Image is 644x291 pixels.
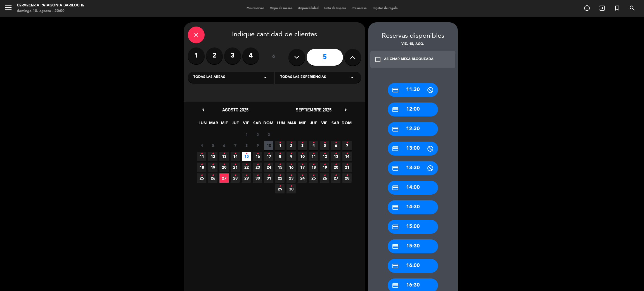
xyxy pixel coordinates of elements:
[198,120,207,129] span: LUN
[335,171,337,180] i: •
[242,163,251,172] span: 22
[212,171,214,180] i: •
[388,102,438,116] div: 12:00
[370,7,401,10] span: Tarjetas de regalo
[287,152,296,161] span: 9
[320,163,329,172] span: 19
[17,8,84,14] div: domingo 10. agosto - 20:00
[331,120,340,129] span: SAB
[335,149,337,158] i: •
[290,171,292,180] i: •
[392,282,399,289] i: credit_card
[392,126,399,133] i: credit_card
[309,173,318,183] span: 25
[375,56,381,63] i: check_box_outline_blank
[584,5,590,11] i: add_circle_outline
[279,182,281,191] i: •
[201,171,203,180] i: •
[231,120,240,129] span: JUE
[346,160,348,169] i: •
[275,141,285,150] span: 1
[197,173,206,183] span: 25
[245,171,247,180] i: •
[346,149,348,158] i: •
[312,160,314,169] i: •
[201,149,203,158] i: •
[324,160,326,169] i: •
[392,184,399,191] i: credit_card
[219,163,229,172] span: 20
[257,160,259,169] i: •
[331,163,340,172] span: 20
[309,152,318,161] span: 11
[242,152,251,161] span: 15
[280,75,326,80] span: Todas las experiencias
[253,163,262,172] span: 23
[342,163,352,172] span: 21
[264,141,273,150] span: 10
[4,3,13,12] i: menu
[392,165,399,172] i: credit_card
[242,173,251,183] span: 29
[264,152,273,161] span: 17
[219,173,229,183] span: 27
[309,163,318,172] span: 18
[279,171,281,180] i: •
[301,138,303,147] i: •
[388,122,438,136] div: 12:30
[388,220,438,234] div: 15:00
[312,171,314,180] i: •
[324,171,326,180] i: •
[234,149,236,158] i: •
[262,74,269,81] i: arrow_drop_down
[219,141,229,150] span: 6
[388,142,438,156] div: 13:00
[242,47,259,64] label: 4
[392,223,399,230] i: credit_card
[222,107,248,113] span: agosto 2025
[384,57,434,62] div: ASIGNAR MESA BLOQUEADA
[265,47,283,67] div: ó
[223,160,225,169] i: •
[231,141,240,150] span: 7
[290,149,292,158] i: •
[342,173,352,183] span: 28
[197,141,206,150] span: 4
[312,138,314,147] i: •
[275,152,285,161] span: 8
[279,160,281,169] i: •
[312,149,314,158] i: •
[335,138,337,147] i: •
[275,163,285,172] span: 15
[193,32,200,38] i: close
[320,141,329,150] span: 5
[349,7,370,10] span: Pre-acceso
[298,173,307,183] span: 24
[614,5,621,11] i: turned_in_not
[295,7,321,10] span: Disponibilidad
[197,163,206,172] span: 18
[208,163,217,172] span: 19
[208,141,217,150] span: 5
[392,87,399,94] i: credit_card
[342,141,352,150] span: 7
[287,184,296,194] span: 30
[245,160,247,169] i: •
[388,83,438,97] div: 11:30
[231,152,240,161] span: 14
[275,184,285,194] span: 29
[298,152,307,161] span: 10
[331,173,340,183] span: 27
[301,171,303,180] i: •
[267,7,295,10] span: Mapa de mesas
[257,149,259,158] i: •
[349,74,356,81] i: arrow_drop_down
[242,130,251,139] span: 1
[343,107,349,113] i: chevron_right
[346,138,348,147] i: •
[17,3,84,8] div: Cervecería Patagonia Bariloche
[268,171,270,180] i: •
[244,7,267,10] span: Mis reservas
[245,149,247,158] i: •
[290,138,292,147] i: •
